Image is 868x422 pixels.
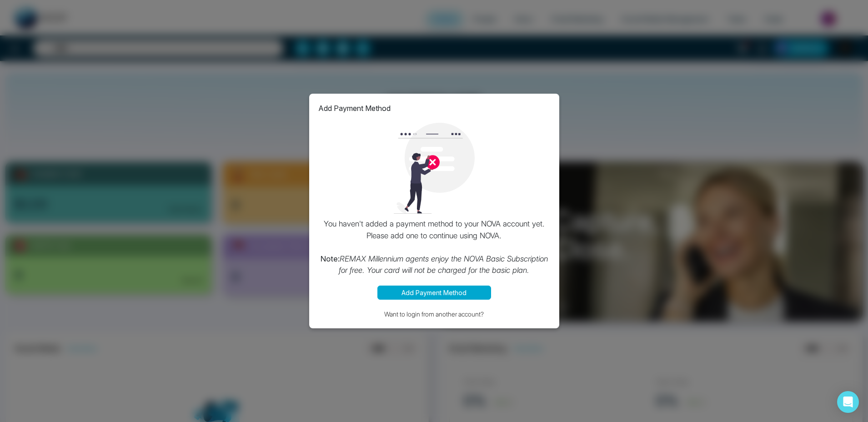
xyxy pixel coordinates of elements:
[339,254,548,275] i: REMAX Millennium agents enjoy the NOVA Basic Subscription for free. Your card will not be charged...
[837,391,859,413] div: Open Intercom Messenger
[389,123,480,214] img: loading
[318,309,550,319] button: Want to login from another account?
[321,254,340,263] strong: Note:
[318,218,550,276] p: You haven't added a payment method to your NOVA account yet. Please add one to continue using NOVA.
[318,103,391,114] p: Add Payment Method
[377,286,491,300] button: Add Payment Method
